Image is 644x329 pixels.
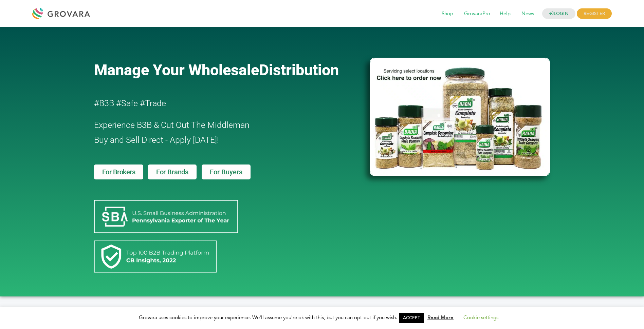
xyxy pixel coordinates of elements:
[542,8,575,19] a: LOGIN
[517,7,539,20] span: News
[94,135,219,145] span: Buy and Sell Direct - Apply [DATE]!
[459,7,495,20] span: GrovaraPro
[202,164,251,179] a: For Buyers
[259,61,339,79] span: Distribution
[94,61,359,79] a: Manage Your WholesaleDistribution
[399,313,424,323] a: ACCEPT
[210,169,242,175] span: For Buyers
[459,10,495,18] a: GrovaraPro
[94,164,144,179] a: For Brokers
[437,7,458,20] span: Shop
[427,314,454,321] a: Read More
[463,314,498,321] a: Cookie settings
[148,164,197,179] a: For Brands
[495,7,515,20] span: Help
[437,10,458,18] a: Shop
[139,314,505,321] span: Grovara uses cookies to improve your experience. We'll assume you're ok with this, but you can op...
[94,61,259,79] span: Manage Your Wholesale
[517,10,539,18] a: News
[102,169,135,175] span: For Brokers
[94,96,331,111] h2: #B3B #Safe #Trade
[156,169,188,175] span: For Brands
[495,10,515,18] a: Help
[94,120,250,130] span: Experience B3B & Cut Out The Middleman
[577,8,612,19] span: REGISTER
